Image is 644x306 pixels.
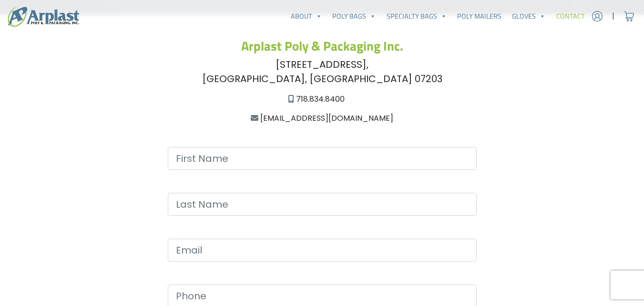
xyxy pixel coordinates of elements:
[168,193,477,216] input: Last Name
[56,38,588,53] h3: Arplast Poly & Packaging Inc.
[168,147,477,170] input: First Name
[286,7,327,26] a: About
[56,57,588,86] div: [STREET_ADDRESS], [GEOGRAPHIC_DATA], [GEOGRAPHIC_DATA] 07203
[452,7,507,26] a: Poly Mailers
[260,113,393,124] a: [EMAIL_ADDRESS][DOMAIN_NAME]
[296,94,345,105] a: 718.834.8400
[327,7,381,26] a: Poly Bags
[381,7,452,26] a: Specialty Bags
[168,239,477,262] input: Email
[551,7,590,26] a: Contact
[8,6,79,27] img: logo
[507,7,551,26] a: Gloves
[612,11,614,22] span: |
